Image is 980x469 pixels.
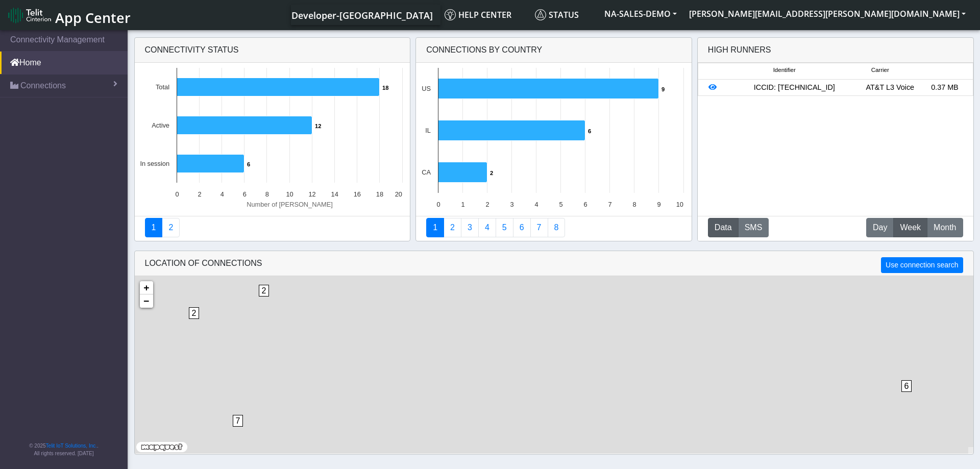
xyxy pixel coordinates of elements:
button: NA-SALES-DEMO [598,5,683,23]
a: Usage per Country [461,218,479,237]
div: 0.37 MB [917,82,972,93]
div: High Runners [708,44,771,56]
text: IL [425,127,431,134]
img: status.svg [535,9,546,20]
a: Connectivity status [145,218,163,237]
text: 12 [308,190,315,198]
button: Week [893,218,927,237]
text: 12 [315,123,321,129]
span: Status [535,9,579,20]
span: 7 [233,415,243,427]
text: 7 [608,201,612,208]
text: US [422,85,431,92]
text: 18 [376,190,383,198]
a: Telit IoT Solutions, Inc. [46,443,97,449]
text: 20 [395,190,402,198]
span: Week [900,221,921,234]
text: 18 [382,85,388,91]
text: 4 [220,190,224,198]
div: LOCATION OF CONNECTIONS [135,251,973,276]
text: 4 [535,201,538,208]
a: 14 Days Trend [513,218,531,237]
a: Status [531,5,598,25]
text: 6 [242,190,246,198]
span: Developer-[GEOGRAPHIC_DATA] [291,9,433,21]
text: 2 [486,201,489,208]
a: Deployment status [162,218,180,237]
span: Month [934,221,956,234]
a: Zoom in [140,281,153,294]
text: 2 [490,170,493,176]
text: 10 [676,201,683,208]
text: 8 [265,190,268,198]
text: 1 [461,201,465,208]
span: Identifier [773,66,796,75]
text: 6 [588,128,591,134]
span: 2 [259,285,269,297]
text: CA [422,168,431,176]
text: 14 [331,190,338,198]
a: Not Connected for 30 days [548,218,566,237]
a: Carrier [444,218,461,237]
text: Number of [PERSON_NAME] [247,201,333,208]
span: App Center [55,8,131,27]
button: [PERSON_NAME][EMAIL_ADDRESS][PERSON_NAME][DOMAIN_NAME] [683,5,972,23]
div: Connectivity status [135,38,410,63]
text: 0 [437,201,440,208]
a: Connections By Country [426,218,444,237]
text: 6 [584,201,587,208]
button: SMS [738,218,769,237]
text: 0 [175,190,179,198]
img: knowledge.svg [445,9,456,20]
text: 8 [633,201,636,208]
button: Data [708,218,739,237]
text: Total [155,83,169,91]
div: Connections By Country [416,38,692,63]
text: 10 [286,190,293,198]
text: 16 [353,190,360,198]
div: AT&T L3 Voice [863,82,917,93]
text: 3 [510,201,514,208]
span: Connections [20,80,66,92]
div: ICCID: [TECHNICAL_ID] [726,82,863,93]
a: Zero Session [530,218,548,237]
button: Use connection search [881,257,963,273]
nav: Summary paging [426,218,681,237]
text: 9 [661,86,665,92]
a: Connections By Carrier [478,218,496,237]
a: Help center [440,5,531,25]
nav: Summary paging [145,218,400,237]
span: Carrier [871,66,889,75]
button: Day [866,218,894,237]
text: Active [152,121,169,129]
span: Help center [445,9,511,20]
span: Day [873,221,887,234]
text: 2 [198,190,201,198]
text: 6 [247,161,250,167]
span: 6 [901,380,912,392]
button: Month [927,218,963,237]
span: 2 [189,307,200,319]
a: Your current platform instance [291,5,432,25]
a: Usage by Carrier [496,218,513,237]
a: App Center [8,4,129,26]
text: 9 [657,201,661,208]
text: In session [140,160,169,167]
text: 5 [559,201,563,208]
a: Zoom out [140,294,153,308]
img: logo-telit-cinterion-gw-new.png [8,7,51,23]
